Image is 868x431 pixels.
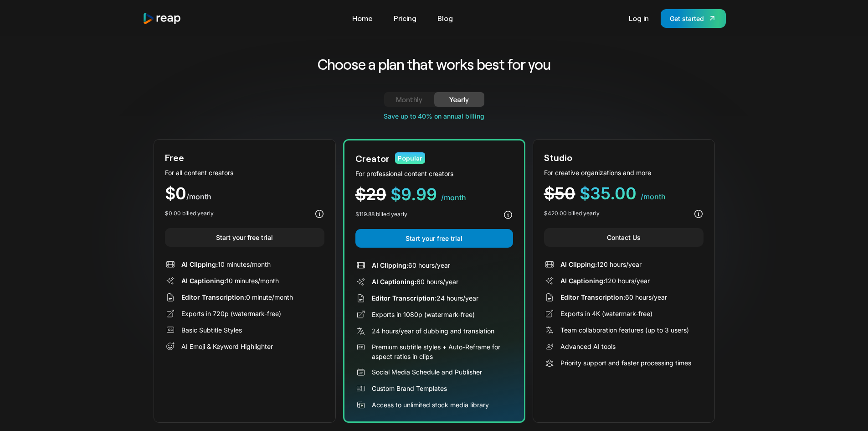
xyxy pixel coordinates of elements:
[560,309,652,318] div: Exports in 4K (watermark-free)
[181,292,293,302] div: 0 minute/month
[390,184,437,204] span: $9.99
[372,260,450,270] div: 60 hours/year
[246,55,622,74] h2: Choose a plan that works best for you
[544,151,572,164] div: Studio
[372,384,447,393] div: Custom Brand Templates
[580,183,637,203] span: $35.00
[445,94,473,105] div: Yearly
[181,293,246,301] span: Editor Transcription:
[181,260,218,268] span: AI Clipping:
[544,228,704,247] a: Contact Us
[181,277,226,285] span: AI Captioning:
[372,294,437,302] span: Editor Transcription:
[165,151,184,164] div: Free
[181,309,281,318] div: Exports in 720p (watermark-free)
[355,169,513,178] div: For professional content creators
[355,184,386,204] span: $29
[372,367,482,377] div: Social Media Schedule and Publisher
[355,229,513,248] a: Start your free trial
[372,261,408,269] span: AI Clipping:
[560,342,616,351] div: Advanced AI tools
[165,168,324,177] div: For all content creators
[544,183,575,203] span: $50
[355,151,390,165] div: Creator
[165,209,214,218] div: $0.00 billed yearly
[624,11,653,26] a: Log in
[560,325,689,335] div: Team collaboration features (up to 3 users)
[395,152,425,164] div: Popular
[560,293,625,301] span: Editor Transcription:
[181,260,271,269] div: 10 minutes/month
[372,278,416,286] span: AI Captioning:
[186,192,211,201] span: /month
[389,11,421,26] a: Pricing
[372,277,458,286] div: 60 hours/year
[181,342,273,351] div: AI Emoji & Keyword Highlighter
[372,342,513,361] div: Premium subtitle styles + Auto-Reframe for aspect ratios in clips
[372,310,475,319] div: Exports in 1080p (watermark-free)
[348,11,377,26] a: Home
[355,210,407,218] div: $119.88 billed yearly
[560,260,642,269] div: 120 hours/year
[544,209,600,218] div: $420.00 billed yearly
[165,185,324,202] div: $0
[165,228,324,247] a: Start your free trial
[560,277,605,285] span: AI Captioning:
[560,358,691,368] div: Priority support and faster processing times
[395,94,423,105] div: Monthly
[372,293,478,303] div: 24 hours/year
[544,168,704,177] div: For creative organizations and more
[143,12,182,25] a: home
[181,325,242,335] div: Basic Subtitle Styles
[154,111,715,121] div: Save up to 40% on annual billing
[372,326,494,336] div: 24 hours/year of dubbing and translation
[560,292,667,302] div: 60 hours/year
[560,276,650,286] div: 120 hours/year
[560,260,597,268] span: AI Clipping:
[641,192,666,201] span: /month
[372,400,489,410] div: Access to unlimited stock media library
[181,276,279,286] div: 10 minutes/month
[670,14,704,23] div: Get started
[441,193,466,202] span: /month
[433,11,457,26] a: Blog
[661,9,726,28] a: Get started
